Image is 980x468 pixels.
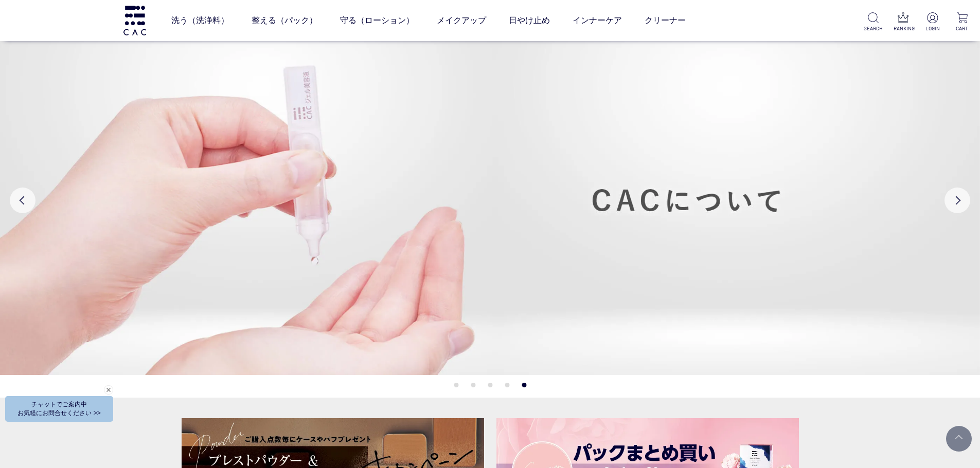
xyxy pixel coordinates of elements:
[340,6,414,35] a: 守る（ローション）
[471,383,475,387] button: 2 of 5
[864,12,883,32] a: SEARCH
[953,25,972,32] p: CART
[923,25,942,32] p: LOGIN
[573,6,622,35] a: インナーケア
[454,383,458,387] button: 1 of 5
[953,12,972,32] a: CART
[522,383,526,387] button: 5 of 5
[509,6,550,35] a: 日やけ止め
[505,383,509,387] button: 4 of 5
[10,188,35,213] button: Previous
[437,6,486,35] a: メイクアップ
[252,6,317,35] a: 整える（パック）
[894,12,913,32] a: RANKING
[122,6,148,35] img: logo
[864,25,883,32] p: SEARCH
[923,12,942,32] a: LOGIN
[488,383,492,387] button: 3 of 5
[894,25,913,32] p: RANKING
[645,6,686,35] a: クリーナー
[945,188,970,213] button: Next
[171,6,229,35] a: 洗う（洗浄料）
